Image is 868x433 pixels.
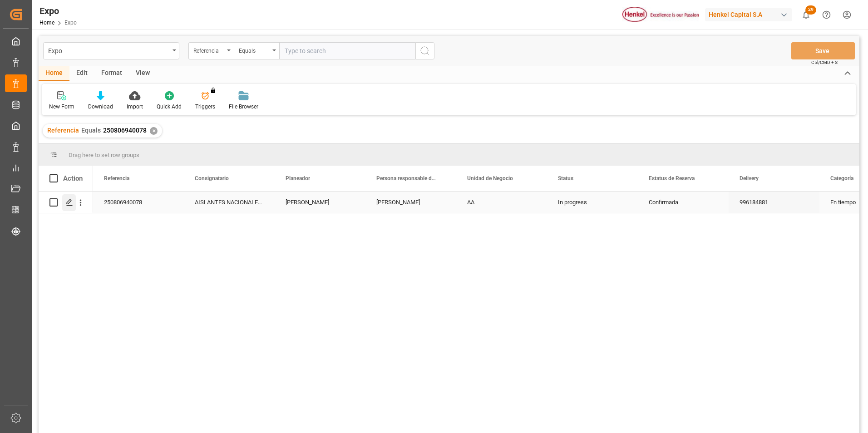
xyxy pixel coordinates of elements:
[63,174,83,182] div: Action
[103,127,147,134] span: 250806940078
[622,7,699,23] img: Henkel%20logo.jpg_1689854090.jpg
[234,42,279,59] button: open menu
[705,6,796,23] button: Henkel Capital S.A
[81,127,101,134] span: Equals
[279,42,415,59] input: Type to search
[547,192,638,213] div: In progress
[184,192,275,213] div: AISLANTES NACIONALES SPA
[48,44,169,56] div: Expo
[43,42,179,59] button: open menu
[805,5,816,15] span: 29
[365,192,456,213] div: [PERSON_NAME]
[193,44,224,55] div: Referencia
[94,66,129,81] div: Format
[816,5,837,25] button: Help Center
[830,175,853,182] span: Categoría
[129,66,157,81] div: View
[49,103,74,111] div: New Form
[415,42,434,59] button: search button
[649,192,718,213] div: Confirmada
[195,175,229,182] span: Consignatario
[376,175,437,182] span: Persona responsable de seguimiento
[286,175,310,182] span: Planeador
[88,103,113,111] div: Download
[47,127,79,134] span: Referencia
[39,192,93,213] div: Press SPACE to select this row.
[157,103,182,111] div: Quick Add
[93,192,184,213] div: 250806940078
[811,59,838,66] span: Ctrl/CMD + S
[740,175,759,182] span: Delivery
[104,175,129,182] span: Referencia
[69,152,139,158] span: Drag here to set row groups
[69,66,94,81] div: Edit
[456,192,547,213] div: AA
[39,66,69,81] div: Home
[150,127,158,135] div: ✕
[39,20,54,26] a: Home
[127,103,143,111] div: Import
[229,103,258,111] div: File Browser
[796,5,816,25] button: show 29 new notifications
[558,175,573,182] span: Status
[275,192,365,213] div: [PERSON_NAME]
[705,8,792,21] div: Henkel Capital S.A
[791,42,855,59] button: Save
[467,175,513,182] span: Unidad de Negocio
[39,4,77,18] div: Expo
[649,175,695,182] span: Estatus de Reserva
[729,192,819,213] div: 996184881
[239,44,270,55] div: Equals
[188,42,234,59] button: open menu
